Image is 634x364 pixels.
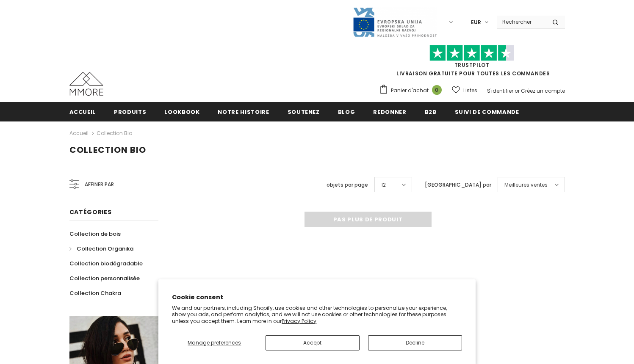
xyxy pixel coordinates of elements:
[432,85,442,95] span: 0
[164,108,199,116] span: Lookbook
[379,84,446,97] a: Panier d'achat 0
[69,286,121,301] a: Collection Chakra
[454,61,490,69] a: TrustPilot
[69,72,103,96] img: Cas MMORE
[504,181,548,189] span: Meilleures ventes
[455,102,519,121] a: Suivi de commande
[455,108,519,116] span: Suivi de commande
[463,86,477,95] span: Listes
[188,339,241,346] span: Manage preferences
[381,181,386,189] span: 12
[352,7,437,38] img: Javni Razpis
[172,293,462,302] h2: Cookie consent
[114,108,146,116] span: Produits
[338,108,355,116] span: Blog
[69,256,143,271] a: Collection biodégradable
[338,102,355,121] a: Blog
[85,180,114,189] span: Affiner par
[77,245,133,253] span: Collection Organika
[452,83,477,98] a: Listes
[379,49,565,77] span: LIVRAISON GRATUITE POUR TOUTES LES COMMANDES
[391,86,429,95] span: Panier d'achat
[327,181,368,189] label: objets par page
[352,18,437,25] a: Javni Razpis
[172,335,257,350] button: Manage preferences
[497,16,546,28] input: Search Site
[69,144,146,156] span: Collection Bio
[69,230,121,238] span: Collection de bois
[97,130,132,137] a: Collection Bio
[282,317,316,325] a: Privacy Policy
[69,241,133,256] a: Collection Organika
[515,87,520,94] span: or
[69,289,121,297] span: Collection Chakra
[69,108,96,116] span: Accueil
[429,45,514,61] img: Faites confiance aux étoiles pilotes
[471,18,481,27] span: EUR
[172,305,462,325] p: We and our partners, including Shopify, use cookies and other technologies to personalize your ex...
[69,271,140,286] a: Collection personnalisée
[368,335,462,350] button: Decline
[69,208,112,216] span: Catégories
[425,181,491,189] label: [GEOGRAPHIC_DATA] par
[425,108,437,116] span: B2B
[114,102,146,121] a: Produits
[425,102,437,121] a: B2B
[521,87,565,94] a: Créez un compte
[373,108,406,116] span: Redonner
[218,108,269,116] span: Notre histoire
[69,226,121,241] a: Collection de bois
[288,108,320,116] span: soutenez
[266,335,360,350] button: Accept
[69,128,89,138] a: Accueil
[288,102,320,121] a: soutenez
[69,274,140,282] span: Collection personnalisée
[69,259,143,267] span: Collection biodégradable
[69,102,96,121] a: Accueil
[218,102,269,121] a: Notre histoire
[487,87,513,94] a: S'identifier
[164,102,199,121] a: Lookbook
[373,102,406,121] a: Redonner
